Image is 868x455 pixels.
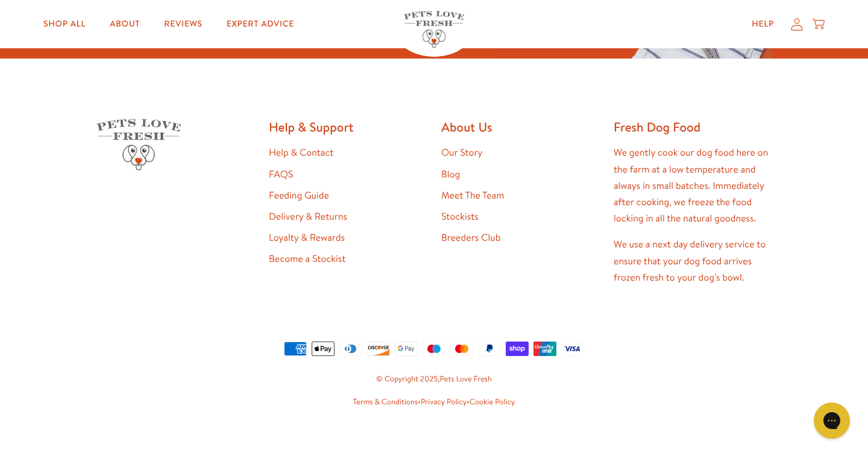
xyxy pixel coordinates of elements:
small: © Copyright 2025, [96,373,772,386]
small: • • [96,396,772,409]
a: Stockists [441,210,479,223]
a: Feeding Guide [269,189,329,202]
a: About [100,12,149,36]
iframe: Gorgias live chat messenger [808,398,856,443]
a: Delivery & Returns [269,210,347,223]
a: FAQS [269,168,293,181]
a: Terms & Conditions [353,396,418,407]
a: Help & Contact [269,146,333,159]
h2: Help & Support [269,119,427,135]
a: Expert Advice [217,12,304,36]
a: Pets Love Fresh [440,374,492,384]
a: Privacy Policy [421,396,467,407]
h2: Fresh Dog Food [614,119,772,135]
a: Meet The Team [441,189,504,202]
a: Cookie Policy [470,396,515,407]
img: Pets Love Fresh [96,119,181,170]
h2: About Us [441,119,599,135]
a: Shop All [34,12,95,36]
img: Pets Love Fresh [404,11,464,48]
a: Loyalty & Rewards [269,231,345,244]
a: Become a Stockist [269,252,345,266]
a: Help [742,12,784,36]
a: Blog [441,168,460,181]
a: Reviews [154,12,212,36]
p: We use a next day delivery service to ensure that your dog food arrives frozen fresh to your dog'... [614,237,772,286]
a: Our Story [441,146,483,159]
p: We gently cook our dog food here on the farm at a low temperature and always in small batches. Im... [614,145,772,227]
a: Breeders Club [441,231,500,244]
